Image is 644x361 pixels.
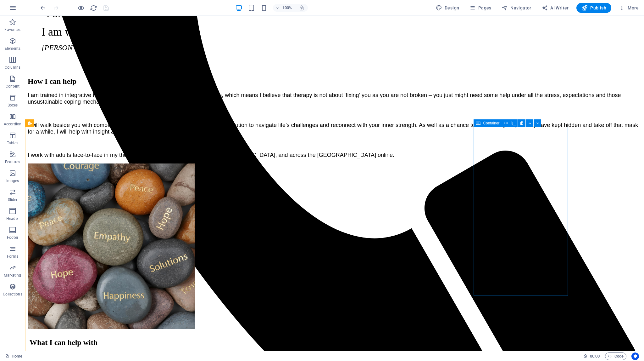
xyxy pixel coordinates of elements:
[433,3,462,13] button: Design
[6,216,19,221] p: Header
[299,5,304,11] i: On resize automatically adjust zoom level to fit chosen device.
[8,197,18,202] p: Slider
[616,3,641,13] button: More
[502,5,531,11] span: Navigator
[539,3,571,13] button: AI Writer
[4,273,21,278] p: Marketing
[483,121,499,125] span: Container
[541,5,569,11] span: AI Writer
[40,4,47,12] i: Undo: Change image (Ctrl+Z)
[4,122,21,127] p: Accordion
[4,27,20,32] p: Favorites
[590,352,600,360] span: 00 00
[6,178,19,183] p: Images
[39,4,47,12] button: undo
[3,292,22,297] p: Collections
[5,46,21,51] p: Elements
[631,352,639,360] button: Usercentrics
[5,65,20,70] p: Columns
[5,352,22,360] a: Click to cancel selection. Double-click to open Pages
[7,254,18,259] p: Forms
[469,5,491,11] span: Pages
[282,4,292,12] h6: 100%
[467,3,494,13] button: Pages
[8,103,18,108] p: Boxes
[594,354,595,358] span: :
[576,3,611,13] button: Publish
[583,352,600,360] h6: Session time
[608,352,624,360] span: Code
[436,5,459,11] span: Design
[273,4,295,12] button: 100%
[6,84,19,89] p: Content
[605,352,626,360] button: Code
[7,235,18,240] p: Footer
[5,159,20,164] p: Features
[90,4,97,12] button: reload
[619,5,639,11] span: More
[7,140,18,146] p: Tables
[581,5,606,11] span: Publish
[433,3,462,13] div: Design (Ctrl+Alt+Y)
[499,3,534,13] button: Navigator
